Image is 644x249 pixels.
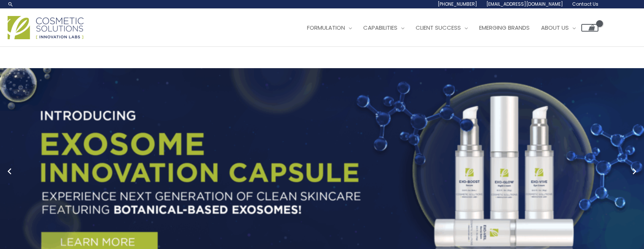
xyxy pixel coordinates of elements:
a: Client Success [410,16,473,39]
span: About Us [541,24,569,32]
span: Capabilities [363,24,397,32]
img: Cosmetic Solutions Logo [8,16,84,39]
button: Previous slide [4,166,15,177]
span: [EMAIL_ADDRESS][DOMAIN_NAME] [486,1,563,7]
a: Formulation [301,16,358,39]
span: Client Success [416,24,461,32]
a: Search icon link [8,1,14,7]
nav: Site Navigation [296,16,598,39]
a: View Shopping Cart, empty [581,24,598,32]
span: [PHONE_NUMBER] [438,1,477,7]
span: Formulation [307,24,345,32]
a: Capabilities [358,16,410,39]
span: Emerging Brands [479,24,530,32]
a: Emerging Brands [473,16,535,39]
button: Next slide [629,166,640,177]
a: About Us [535,16,581,39]
span: Contact Us [572,1,598,7]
